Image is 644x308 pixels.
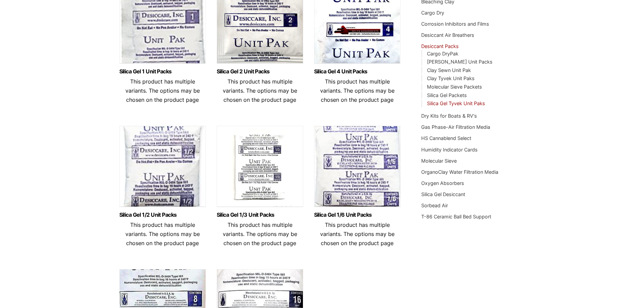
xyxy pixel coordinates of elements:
[314,212,401,218] a: Silica Gel 1/6 Unit Packs
[427,84,482,90] a: Molecular Sieve Packets
[119,69,206,74] a: Silica Gel 1 Unit Packs
[421,203,448,208] a: Sorbead Air
[421,113,477,119] a: Dry Kits for Boats & RV's
[421,32,474,38] a: Desiccant Air Breathers
[119,212,206,218] a: Silica Gel 1/2 Unit Packs
[427,75,475,81] a: Clay Tyvek Unit Paks
[421,214,491,219] a: T-86 Ceramic Ball Bed Support
[421,191,465,197] a: Silica Gel Desiccant
[421,43,459,49] a: Desiccant Packs
[217,69,303,74] a: Silica Gel 2 Unit Packs
[427,59,493,65] a: [PERSON_NAME] Unit Packs
[427,100,485,106] a: Silica Gel Tyvek Unit Paks
[421,124,490,130] a: Gas Phase-Air Filtration Media
[421,180,464,186] a: Oxygen Absorbers
[421,135,471,141] a: HS Cannablend Select
[421,21,489,27] a: Corrosion Inhibitors and Films
[223,78,297,103] span: This product has multiple variants. The options may be chosen on the product page
[217,212,303,218] a: Silica Gel 1/3 Unit Packs
[421,10,444,16] a: Cargo Dry
[427,67,471,73] a: Clay Sewn Unit Pak
[223,221,297,246] span: This product has multiple variants. The options may be chosen on the product page
[125,78,200,103] span: This product has multiple variants. The options may be chosen on the product page
[320,221,395,246] span: This product has multiple variants. The options may be chosen on the product page
[421,169,498,175] a: OrganoClay Water Filtration Media
[314,69,401,74] a: Silica Gel 4 Unit Packs
[421,147,478,152] a: Humidity Indicator Cards
[421,158,457,164] a: Molecular Sieve
[320,78,395,103] span: This product has multiple variants. The options may be chosen on the product page
[125,221,200,246] span: This product has multiple variants. The options may be chosen on the product page
[427,51,458,56] a: Cargo DryPak
[427,92,467,98] a: Silica Gel Packets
